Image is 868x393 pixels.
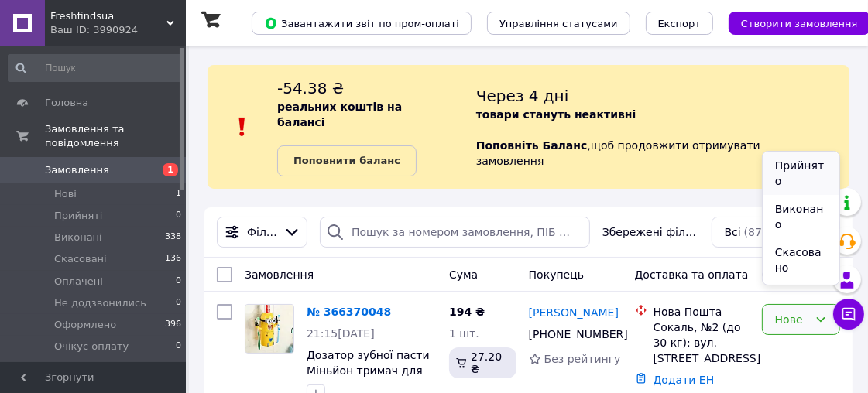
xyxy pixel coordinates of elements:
[50,23,186,37] div: Ваш ID: 3990924
[163,163,178,176] span: 1
[487,12,630,35] button: Управління статусами
[245,304,294,354] a: Фото товару
[476,139,588,152] b: Поповніть Баланс
[763,152,839,195] li: Прийнято
[54,340,129,354] span: Очікує оплату
[165,231,181,244] span: 338
[54,187,77,201] span: Нові
[654,320,750,366] div: Сокаль, №2 (до 30 кг): вул. [STREET_ADDRESS]
[763,238,839,282] li: Скасовано
[45,96,88,110] span: Головна
[658,18,702,29] span: Експорт
[54,296,146,310] span: Не додзвонились
[54,209,102,223] span: Прийняті
[264,16,459,30] span: Завантажити звіт по пром-оплаті
[544,353,621,365] span: Без рейтингу
[176,187,181,201] span: 1
[307,306,391,318] a: № 366370048
[54,275,103,289] span: Оплачені
[646,12,714,35] button: Експорт
[449,268,478,281] span: Cума
[293,155,400,166] b: Поповнити баланс
[176,340,181,354] span: 0
[833,299,864,330] button: Чат з покупцем
[277,79,344,97] span: -54.38 ₴
[449,327,479,340] span: 1 шт.
[654,374,715,386] a: Додати ЕН
[476,108,636,121] b: товари стануть неактивні
[54,318,116,332] span: Оформлено
[277,101,402,128] b: реальних коштів на балансі
[654,304,750,320] div: Нова Пошта
[476,87,569,105] span: Через 4 дні
[50,9,166,23] span: Freshfindsua
[245,305,293,353] img: Фото товару
[449,347,516,378] div: 27.20 ₴
[529,305,619,320] a: [PERSON_NAME]
[763,195,839,238] li: Виконано
[176,275,181,289] span: 0
[45,122,186,150] span: Замовлення та повідомлення
[54,252,107,266] span: Скасовані
[247,224,277,240] span: Фільтри
[529,268,584,281] span: Покупець
[602,224,699,240] span: Збережені фільтри:
[320,217,590,248] input: Пошук за номером замовлення, ПІБ покупця, номером телефону, Email, номером накладної
[744,226,774,238] span: (871)
[54,231,102,244] span: Виконані
[741,18,858,29] span: Створити замовлення
[45,163,109,177] span: Замовлення
[277,145,417,176] a: Поповнити баланс
[176,209,181,223] span: 0
[307,327,375,340] span: 21:15[DATE]
[8,54,183,82] input: Пошук
[635,268,749,281] span: Доставка та оплата
[252,12,472,35] button: Завантажити звіт по пром-оплаті
[165,252,181,266] span: 136
[725,224,741,240] span: Всі
[763,282,839,325] li: Оплачено
[245,268,314,281] span: Замовлення
[176,296,181,310] span: 0
[476,77,849,176] div: , щоб продовжити отримувати замовлення
[449,306,485,318] span: 194 ₴
[231,115,254,138] img: :exclamation:
[526,323,612,345] div: [PHONE_NUMBER]
[775,311,808,328] div: Нове
[499,18,618,29] span: Управління статусами
[165,318,181,332] span: 396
